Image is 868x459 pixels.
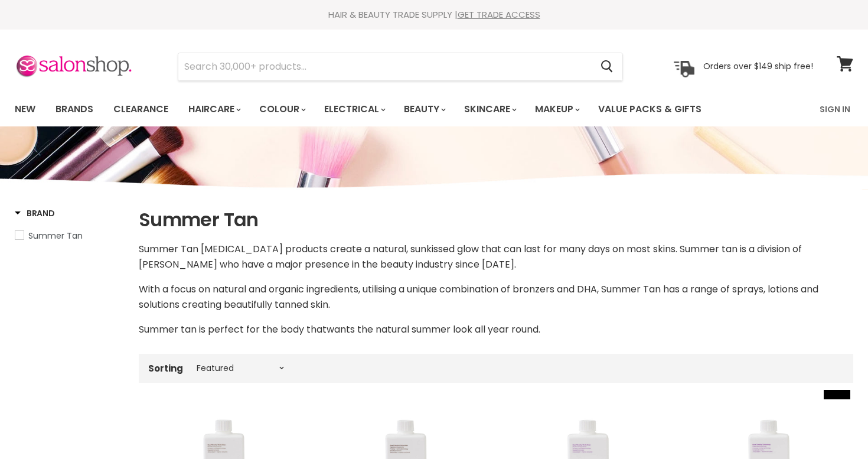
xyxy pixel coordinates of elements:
form: Product [178,53,623,81]
span: wants the natural summer look all year round. [327,323,540,336]
span: Summer Tan [28,230,83,242]
span: With a focus on natural and organic ingredients, u [139,282,368,296]
h1: Summer Tan [139,207,853,232]
a: Skincare [455,97,524,122]
a: Clearance [105,97,177,122]
p: Summer tan is perfect for the body that [139,322,853,337]
a: Value Packs & Gifts [589,97,710,122]
p: Orders over $149 ship free! [703,61,813,71]
label: Sorting [148,363,183,373]
a: Summer Tan [15,229,124,242]
p: tilising a unique combination of bronzers and DHA, Summer Tan has a range of sprays, lotions and ... [139,282,853,312]
a: New [6,97,44,122]
span: Summer Tan [MEDICAL_DATA] products create a natural, sunkissed glow that can last for many days o... [139,242,802,271]
h3: Brand [15,207,55,219]
a: Makeup [526,97,587,122]
a: Electrical [315,97,393,122]
a: Haircare [180,97,248,122]
input: Search [178,53,591,80]
a: Colour [250,97,313,122]
a: Brands [47,97,102,122]
button: Search [591,53,622,80]
a: GET TRADE ACCESS [458,8,540,21]
a: Sign In [812,97,857,122]
ul: Main menu [6,92,762,126]
a: Beauty [395,97,453,122]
